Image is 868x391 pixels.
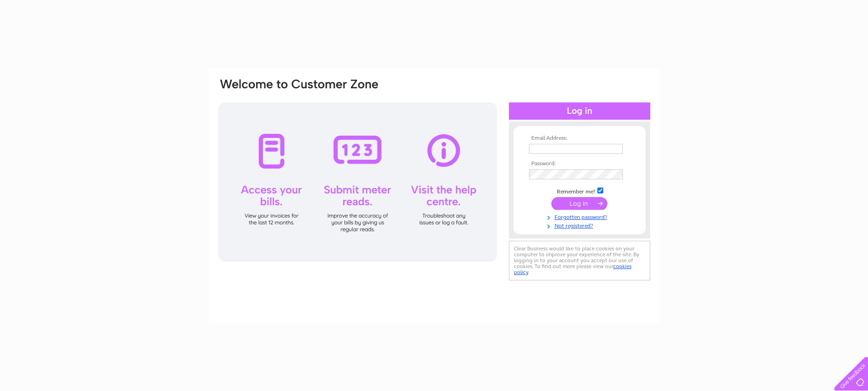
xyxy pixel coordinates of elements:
[551,197,607,210] input: Submit
[527,135,632,142] th: Email Address:
[514,263,632,275] a: cookies policy
[527,186,632,195] td: Remember me?
[529,221,632,229] a: Not registered?
[529,212,632,221] a: Forgotten password?
[509,241,650,280] div: Clear Business would like to place cookies on your computer to improve your experience of the sit...
[527,161,632,167] th: Password:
